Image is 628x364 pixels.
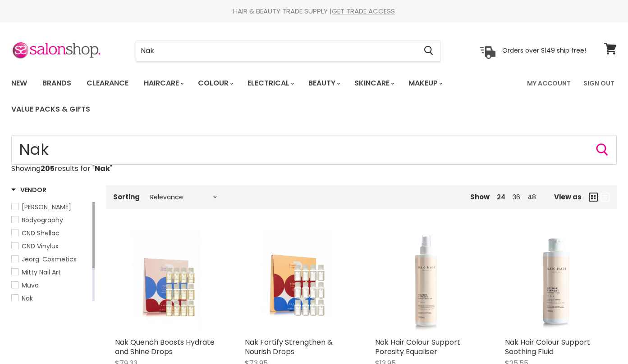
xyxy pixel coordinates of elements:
[583,322,619,355] iframe: Gorgias live chat messenger
[11,135,617,165] input: Search
[402,74,448,93] a: Makeup
[375,230,478,333] a: Nak Hair Colour Support Porosity Equaliser
[22,281,39,290] span: Muvo
[11,280,91,290] a: Muvo
[132,230,201,333] img: Nak Quench Boosts Hydrate and Shine Drops
[332,6,395,16] a: GET TRADE ACCESS
[11,267,91,277] a: Mitty Nail Art
[22,229,60,238] span: CND Shellac
[470,192,490,202] span: Show
[5,100,97,119] a: Value Packs & Gifts
[245,230,348,333] a: Nak Fortify Strengthen & Nourish Drops
[22,242,59,251] span: CND Vinylux
[392,230,461,333] img: Nak Hair Colour Support Porosity Equaliser
[348,74,400,93] a: Skincare
[11,215,91,225] a: Bodyography
[136,40,417,61] input: Search
[11,228,91,238] a: CND Shellac
[513,193,520,202] a: 36
[11,254,91,264] a: Jeorg. Cosmetics
[578,74,620,93] a: Sign Out
[417,40,440,61] button: Search
[505,230,608,333] a: Nak Hair Colour Support Soothing Fluid
[262,230,330,333] img: Nak Fortify Strengthen & Nourish Drops
[115,337,215,357] a: Nak Quench Boosts Hydrate and Shine Drops
[241,74,300,93] a: Electrical
[22,268,61,277] span: Mitty Nail Art
[22,202,71,211] span: [PERSON_NAME]
[115,230,218,333] a: Nak Quench Boosts Hydrate and Shine Drops
[36,74,78,93] a: Brands
[137,74,189,93] a: Haircare
[95,163,110,174] strong: Nak
[522,230,591,333] img: Nak Hair Colour Support Soothing Fluid
[11,241,91,251] a: CND Vinylux
[505,337,590,357] a: Nak Hair Colour Support Soothing Fluid
[11,135,617,165] form: Product
[497,193,505,202] a: 24
[375,337,460,357] a: Nak Hair Colour Support Porosity Equaliser
[11,165,617,173] p: Showing results for " "
[5,70,522,122] ul: Main menu
[22,216,63,225] span: Bodyography
[527,193,536,202] a: 48
[11,293,91,303] a: Nak
[22,294,33,303] span: Nak
[522,74,576,93] a: My Account
[245,337,333,357] a: Nak Fortify Strengthen & Nourish Drops
[11,185,46,194] h3: Vendor
[502,46,586,54] p: Orders over $149 ship free!
[595,143,610,157] button: Search
[22,255,77,264] span: Jeorg. Cosmetics
[5,74,34,93] a: New
[554,193,582,201] span: View as
[113,193,140,201] label: Sorting
[191,74,239,93] a: Colour
[80,74,135,93] a: Clearance
[41,163,55,174] strong: 205
[302,74,346,93] a: Beauty
[11,202,91,212] a: Ardell
[136,40,441,62] form: Product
